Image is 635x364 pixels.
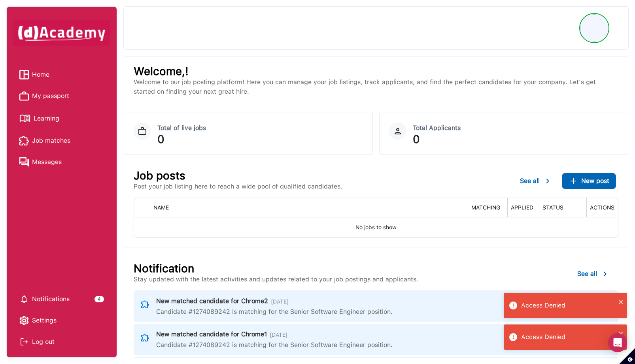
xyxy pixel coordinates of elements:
[13,20,110,46] img: dAcademy
[521,332,616,343] div: Access Denied
[19,156,104,168] a: Messages iconMessages
[157,134,363,145] div: 0
[520,177,540,185] span: See all
[600,269,610,279] img: ...
[140,333,150,342] img: Left Image
[94,296,104,302] div: 4
[32,315,57,326] span: Settings
[413,123,618,134] div: Total Applicants
[580,14,608,42] img: Profile
[19,111,104,125] a: Learning iconLearning
[562,173,616,189] button: ...New post
[156,340,591,350] p: Candidate #1274089242 is matching for the Senior Software Engineer position.
[389,123,406,140] img: Icon Circle
[471,204,500,211] span: MATCHING
[19,294,29,304] img: setting
[618,328,624,339] button: close
[514,173,559,189] button: See all...
[19,69,104,81] a: Home iconHome
[156,296,268,306] p: New matched candidate for Chrome2
[34,113,59,124] span: Learning
[19,135,104,147] a: Job matches iconJob matches
[156,330,267,339] p: New matched candidate for Chrome1
[156,307,591,317] p: Candidate #1274089242 is matching for the Senior Software Engineer position.
[134,123,151,140] img: Job Dashboard
[19,336,104,348] div: Log out
[19,111,30,125] img: Learning icon
[19,91,29,101] img: My passport icon
[32,135,70,147] span: Job matches
[134,171,342,180] p: Job posts
[32,156,62,168] span: Messages
[19,136,29,145] img: Job matches icon
[32,69,49,81] span: Home
[140,300,150,309] img: Left Image
[134,77,618,96] p: Welcome to our job posting platform! Here you can manage your job listings, track applicants, and...
[134,264,418,273] p: Notification
[577,270,597,277] span: See all
[413,134,618,145] div: 0
[590,204,614,211] span: ACTIONS
[619,348,635,364] button: Set cookie preferences
[153,204,169,211] span: NAME
[134,182,342,191] p: Post your job listing here to reach a wide pool of qualified candidates.
[19,337,29,347] img: Log out
[134,66,618,76] p: Welcome,
[19,316,29,325] img: setting
[32,293,70,305] span: Notifications
[543,176,552,186] img: ...
[521,300,616,311] div: Access Denied
[185,64,189,78] span: !
[19,157,29,167] img: Messages icon
[542,204,563,211] span: STATUS
[571,266,616,282] button: See all...
[270,330,287,340] span: [DATE]
[511,204,533,211] span: APPLIED
[569,176,578,186] img: ...
[608,333,627,352] div: Open Intercom Messenger
[19,70,29,79] img: Home icon
[19,90,104,102] a: My passport iconMy passport
[157,123,363,134] div: Total of live jobs
[581,177,609,185] span: New post
[134,275,418,284] p: Stay updated with the latest activities and updates related to your job postings and applicants.
[271,296,289,307] span: [DATE]
[618,296,624,307] button: close
[32,90,69,102] span: My passport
